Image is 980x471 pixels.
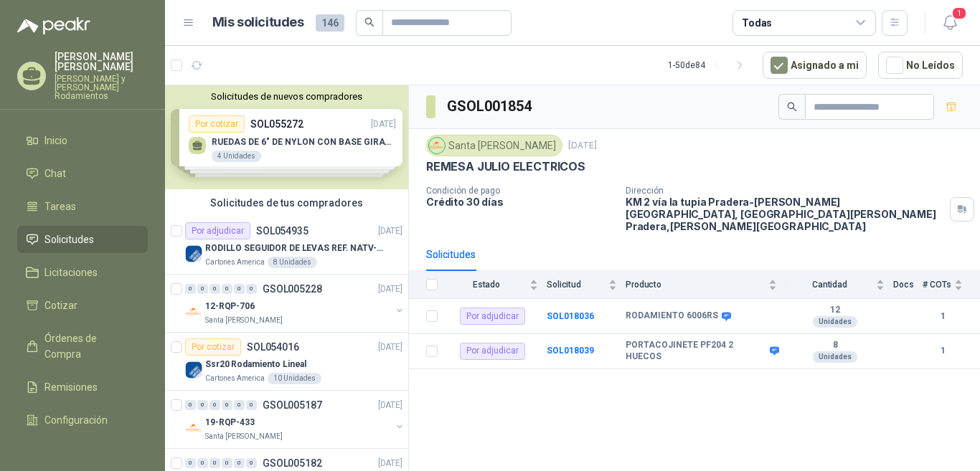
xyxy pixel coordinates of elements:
[205,300,255,313] p: 12-RQP-706
[44,298,77,313] span: Cotizar
[426,247,476,262] div: Solicitudes
[209,400,220,410] div: 0
[547,280,606,290] span: Solicitud
[426,196,614,208] p: Crédito 30 días
[268,373,321,384] div: 10 Unidades
[263,458,322,468] p: GSOL005182
[364,17,374,27] span: search
[185,400,196,410] div: 0
[786,305,885,316] b: 12
[923,344,963,358] b: 1
[547,346,594,356] a: SOL018039
[212,12,304,33] h1: Mis solicitudes
[165,85,408,189] div: Solicitudes de nuevos compradoresPor cotizarSOL055272[DATE] RUEDAS DE 6" DE NYLON CON BASE GIRATO...
[234,458,245,468] div: 0
[626,271,786,299] th: Producto
[378,224,402,238] p: [DATE]
[378,282,402,296] p: [DATE]
[316,14,344,32] span: 146
[44,330,134,362] span: Órdenes de Compra
[426,159,585,174] p: REMESA JULIO ELECTRICOS
[185,338,241,356] div: Por cotizar
[763,52,867,79] button: Asignado a mi
[446,271,547,299] th: Estado
[165,217,408,275] a: Por adjudicarSOL054935[DATE] Company LogoRODILLO SEGUIDOR DE LEVAS REF. NATV-17-PPA [PERSON_NAME]...
[197,284,208,294] div: 0
[185,361,202,379] img: Company Logo
[205,242,384,255] p: RODILLO SEGUIDOR DE LEVAS REF. NATV-17-PPA [PERSON_NAME]
[185,458,196,468] div: 0
[44,265,98,280] span: Licitaciones
[165,333,408,391] a: Por cotizarSOL054016[DATE] Company LogoSsr20 Rodamiento LinealCartones America10 Unidades
[878,52,963,79] button: No Leídos
[246,284,257,294] div: 0
[17,406,148,434] a: Configuración
[222,400,232,410] div: 0
[787,102,797,112] span: search
[568,139,597,153] p: [DATE]
[44,379,98,395] span: Remisiones
[17,292,148,319] a: Cotizar
[17,127,148,154] a: Inicio
[17,160,148,187] a: Chat
[246,400,257,410] div: 0
[263,284,322,294] p: GSOL005228
[17,374,148,401] a: Remisiones
[205,431,283,442] p: Santa [PERSON_NAME]
[460,343,525,360] div: Por adjudicar
[786,340,885,351] b: 8
[185,245,202,262] img: Company Logo
[185,303,202,320] img: Company Logo
[197,400,208,410] div: 0
[185,396,405,442] a: 0 0 0 0 0 0 GSOL005187[DATE] Company Logo19-RQP-433Santa [PERSON_NAME]
[205,373,265,384] p: Cartones America
[185,222,250,239] div: Por adjudicar
[197,458,208,468] div: 0
[234,284,245,294] div: 0
[426,186,614,196] p: Condición de pago
[44,412,108,428] span: Configuración
[786,280,873,290] span: Cantidad
[460,308,525,325] div: Por adjudicar
[247,342,299,352] p: SOL054016
[17,226,148,253] a: Solicitudes
[923,280,951,290] span: # COTs
[626,280,765,290] span: Producto
[446,280,527,290] span: Estado
[17,259,148,286] a: Licitaciones
[668,54,751,77] div: 1 - 50 de 84
[44,133,67,148] span: Inicio
[222,458,232,468] div: 0
[171,91,402,102] button: Solicitudes de nuevos compradores
[44,199,76,214] span: Tareas
[378,399,402,412] p: [DATE]
[786,271,893,299] th: Cantidad
[17,325,148,368] a: Órdenes de Compra
[547,311,594,321] b: SOL018036
[44,232,94,247] span: Solicitudes
[17,193,148,220] a: Tareas
[429,138,445,153] img: Company Logo
[626,196,944,232] p: KM 2 vía la tupia Pradera-[PERSON_NAME][GEOGRAPHIC_DATA], [GEOGRAPHIC_DATA][PERSON_NAME] Pradera ...
[246,458,257,468] div: 0
[185,280,405,326] a: 0 0 0 0 0 0 GSOL005228[DATE] Company Logo12-RQP-706Santa [PERSON_NAME]
[626,186,944,196] p: Dirección
[256,226,308,236] p: SOL054935
[626,340,766,362] b: PORTACOJINETE PF204 2 HUECOS
[222,284,232,294] div: 0
[378,457,402,470] p: [DATE]
[447,95,534,118] h3: GSOL001854
[205,257,265,268] p: Cartones America
[234,400,245,410] div: 0
[44,166,66,181] span: Chat
[626,310,718,322] b: RODAMIENTO 6006RS
[268,257,317,268] div: 8 Unidades
[209,458,220,468] div: 0
[951,6,967,20] span: 1
[893,271,923,299] th: Docs
[742,15,772,31] div: Todas
[547,271,626,299] th: Solicitud
[923,271,980,299] th: # COTs
[205,358,306,371] p: Ssr20 Rodamiento Lineal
